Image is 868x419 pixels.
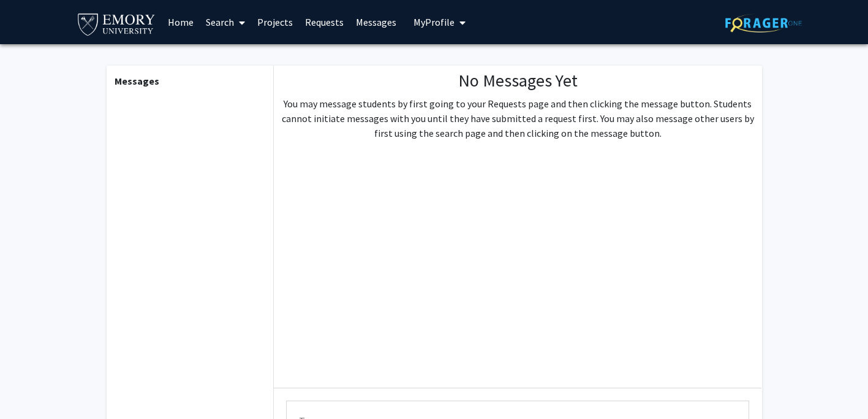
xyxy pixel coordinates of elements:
[413,16,455,28] span: My Profile
[115,75,159,87] b: Messages
[299,1,350,44] a: Requests
[350,1,402,44] a: Messages
[76,10,157,37] img: Emory University Logo
[200,1,251,44] a: Search
[251,1,299,44] a: Projects
[279,71,757,91] h1: No Messages Yet
[9,364,52,410] iframe: Chat
[279,96,757,140] p: You may message students by first going to your Requests page and then clicking the message butto...
[725,13,802,33] img: ForagerOne Logo
[162,1,200,44] a: Home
